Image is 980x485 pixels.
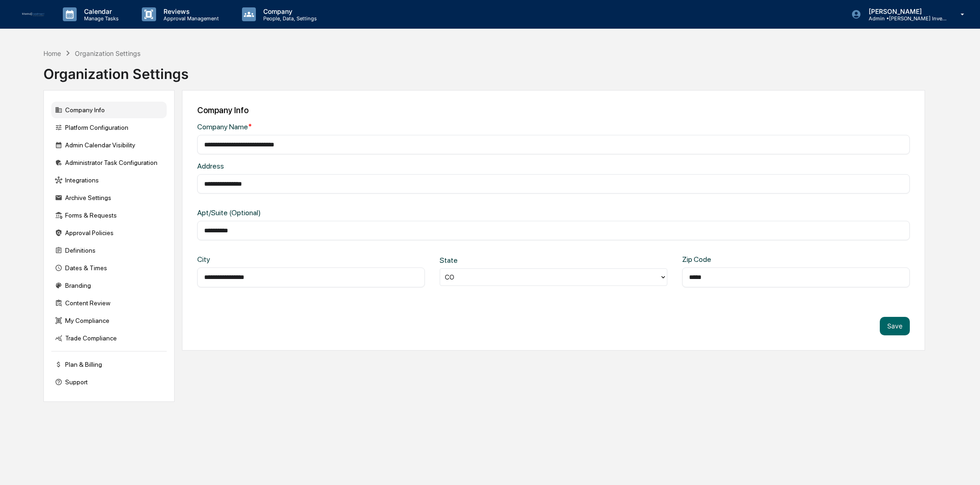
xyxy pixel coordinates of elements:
p: Company [256,7,321,15]
button: Save [880,317,910,335]
div: Administrator Task Configuration [51,154,167,171]
div: Zip Code [682,255,785,264]
p: [PERSON_NAME] [861,7,947,15]
div: Organization Settings [75,49,140,57]
div: Company Info [51,102,167,118]
div: Company Info [197,105,910,115]
div: Forms & Requests [51,207,167,224]
p: Calendar [77,7,123,15]
p: Manage Tasks [77,15,123,22]
div: Approval Policies [51,224,167,241]
p: Reviews [156,7,224,15]
div: Apt/Suite (Optional) [197,208,518,217]
div: City [197,255,300,264]
div: Definitions [51,242,167,259]
div: Platform Configuration [51,119,167,136]
div: Integrations [51,172,167,188]
div: My Compliance [51,312,167,329]
div: Plan & Billing [51,356,167,373]
div: Company Name [197,122,518,131]
div: Support [51,374,167,390]
div: Archive Settings [51,189,167,206]
div: Content Review [51,295,167,311]
div: Address [197,162,518,170]
div: Home [43,49,61,57]
p: Approval Management [156,15,224,22]
div: Dates & Times [51,260,167,276]
p: People, Data, Settings [256,15,321,22]
p: Admin • [PERSON_NAME] Investment Management [861,15,947,22]
div: Organization Settings [43,58,188,82]
img: logo [22,12,44,16]
div: Branding [51,277,167,294]
div: Admin Calendar Visibility [51,137,167,153]
div: Trade Compliance [51,330,167,346]
div: State [440,256,542,265]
